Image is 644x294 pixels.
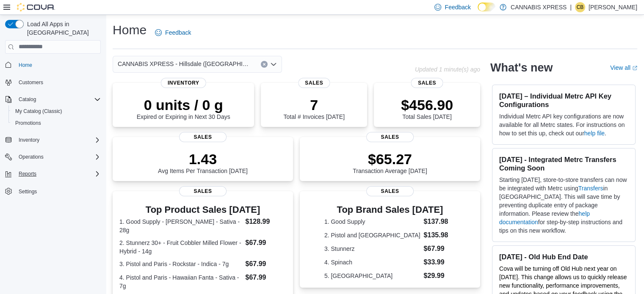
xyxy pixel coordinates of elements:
[12,118,44,128] a: Promotions
[5,55,101,220] nav: Complex example
[118,59,252,69] span: CANNABIS XPRESS - Hillsdale ([GEOGRAPHIC_DATA])
[411,78,443,88] span: Sales
[2,168,104,180] button: Reports
[324,272,420,280] dt: 5. [GEOGRAPHIC_DATA]
[15,152,101,162] span: Operations
[353,151,427,168] p: $65.27
[575,2,585,12] div: Christine Baker
[17,3,55,11] img: Cova
[119,217,242,234] dt: 1. Good Supply - [PERSON_NAME] - Sativa - 28g
[589,2,637,12] p: [PERSON_NAME]
[179,132,227,142] span: Sales
[15,135,101,145] span: Inventory
[15,120,41,126] span: Promotions
[584,130,605,137] a: help file
[12,118,101,128] span: Promotions
[152,24,194,41] a: Feedback
[423,271,456,281] dd: $29.99
[113,22,146,38] h1: Home
[15,77,47,88] a: Customers
[245,217,286,227] dd: $128.99
[15,94,101,104] span: Catalog
[15,169,101,179] span: Reports
[245,259,286,269] dd: $67.99
[511,2,567,12] p: CANNABIS XPRESS
[137,96,230,120] div: Expired or Expiring in Next 30 Days
[632,66,637,71] svg: External link
[415,66,480,73] p: Updated 1 minute(s) ago
[499,92,628,109] h3: [DATE] – Individual Metrc API Key Configurations
[366,132,414,142] span: Sales
[12,106,66,116] a: My Catalog (Classic)
[19,62,32,69] span: Home
[499,155,628,172] h3: [DATE] - Integrated Metrc Transfers Coming Soon
[161,78,206,88] span: Inventory
[478,3,495,11] input: Dark Mode
[401,96,453,113] p: $456.90
[158,151,248,174] div: Avg Items Per Transaction [DATE]
[15,60,36,70] a: Home
[12,106,101,116] span: My Catalog (Classic)
[2,151,104,163] button: Operations
[119,205,286,215] h3: Top Product Sales [DATE]
[15,186,101,196] span: Settings
[15,60,101,70] span: Home
[478,11,478,12] span: Dark Mode
[423,257,456,267] dd: $33.99
[2,76,104,88] button: Customers
[270,61,277,68] button: Open list of options
[2,134,104,146] button: Inventory
[324,231,420,239] dt: 2. Pistol and [GEOGRAPHIC_DATA]
[119,239,242,256] dt: 2. Stunnerz 30+ - Fruit Cobbler Milled Flower - Hybrid - 14g
[19,188,37,195] span: Settings
[401,96,453,120] div: Total Sales [DATE]
[245,238,286,248] dd: $67.99
[15,77,101,88] span: Customers
[15,94,39,104] button: Catalog
[19,79,43,86] span: Customers
[353,151,427,174] div: Transaction Average [DATE]
[445,3,470,11] span: Feedback
[499,112,628,137] p: Individual Metrc API key configurations are now available for all Metrc states. For instructions ...
[423,217,456,227] dd: $137.98
[499,210,590,225] a: help documentation
[2,93,104,105] button: Catalog
[324,217,420,226] dt: 1. Good Supply
[19,137,39,143] span: Inventory
[119,260,242,268] dt: 3. Pistol and Paris - Rockstar - Indica - 7g
[578,185,603,192] a: Transfers
[366,186,414,196] span: Sales
[8,105,104,117] button: My Catalog (Classic)
[2,185,104,197] button: Settings
[137,96,230,113] p: 0 units / 0 g
[8,117,104,129] button: Promotions
[24,20,101,37] span: Load All Apps in [GEOGRAPHIC_DATA]
[324,258,420,267] dt: 4. Spinach
[165,28,191,37] span: Feedback
[158,151,248,168] p: 1.43
[245,272,286,283] dd: $67.99
[577,2,584,12] span: CB
[179,186,227,196] span: Sales
[15,108,62,115] span: My Catalog (Classic)
[15,187,40,197] a: Settings
[15,152,47,162] button: Operations
[324,205,456,215] h3: Top Brand Sales [DATE]
[298,78,330,88] span: Sales
[490,61,553,74] h2: What's new
[610,64,637,71] a: View allExternal link
[499,253,628,261] h3: [DATE] - Old Hub End Date
[15,169,40,179] button: Reports
[283,96,344,120] div: Total # Invoices [DATE]
[19,170,36,177] span: Reports
[119,273,242,290] dt: 4. Pistol and Paris - Hawaiian Fanta - Sativa - 7g
[15,135,43,145] button: Inventory
[423,244,456,254] dd: $67.99
[261,61,268,68] button: Clear input
[19,154,44,160] span: Operations
[324,245,420,253] dt: 3. Stunnerz
[423,230,456,240] dd: $135.98
[2,59,104,71] button: Home
[499,176,628,235] p: Starting [DATE], store-to-store transfers can now be integrated with Metrc using in [GEOGRAPHIC_D...
[570,2,572,12] p: |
